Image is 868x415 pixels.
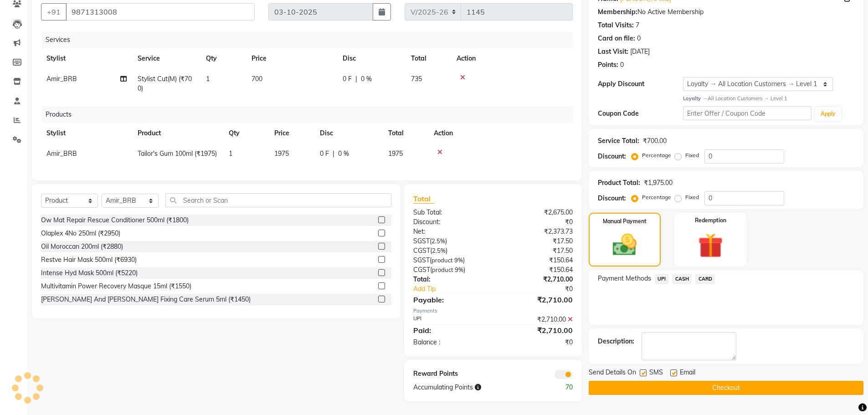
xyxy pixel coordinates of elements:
[508,284,580,294] div: ₹0
[695,274,715,284] span: CARD
[493,338,580,347] div: ₹0
[406,383,536,392] div: Accumulating Points
[406,236,493,246] div: ( )
[406,369,493,379] div: Reward Points
[223,123,269,143] th: Qty
[598,136,639,146] div: Service Total:
[41,268,138,278] div: Intense Hyd Mask 500ml (₹5220)
[598,60,618,70] div: Points:
[598,109,683,118] div: Coupon Code
[138,75,192,92] span: Stylist Cut(M) (₹700)
[620,60,624,70] div: 0
[644,178,673,188] div: ₹1,975.00
[388,149,403,158] span: 1975
[66,3,255,20] input: Search by Name/Mobile/Email/Code
[637,34,641,43] div: 0
[361,74,372,84] span: 0 %
[406,315,493,324] div: UPI
[413,194,434,204] span: Total
[603,217,647,225] label: Manual Payment
[138,149,217,158] span: Tailor's Gum 100ml (₹1975)
[406,325,493,336] div: Paid:
[454,256,463,264] span: 9%
[413,256,430,264] span: SGST
[589,368,636,379] span: Send Details On
[413,237,430,245] span: SGST
[431,237,445,245] span: 2.5%
[683,95,854,102] div: All Location Customers → Level 1
[41,229,120,238] div: Olaplex 4No 250ml (₹2950)
[413,266,430,274] span: CGST
[655,274,669,284] span: UPI
[493,325,580,336] div: ₹2,710.00
[333,149,334,159] span: |
[314,123,383,143] th: Disc
[132,48,200,69] th: Service
[320,149,329,159] span: 0 F
[41,123,132,143] th: Stylist
[598,178,640,188] div: Product Total:
[46,149,77,158] span: Amir_BRB
[598,194,626,203] div: Discount:
[41,282,191,291] div: Multivitamin Power Recovery Masque 15ml (₹1550)
[413,307,572,315] div: Payments
[815,107,841,121] button: Apply
[42,106,580,123] div: Products
[406,227,493,236] div: Net:
[406,265,493,275] div: ( )
[355,74,357,84] span: |
[605,231,644,259] img: _cash.svg
[642,151,671,159] label: Percentage
[493,265,580,275] div: ₹150.64
[406,294,493,305] div: Payable:
[406,48,451,69] th: Total
[432,266,453,273] span: product
[206,75,210,83] span: 1
[493,294,580,305] div: ₹2,710.00
[685,151,699,159] label: Fixed
[680,368,695,379] span: Email
[493,275,580,284] div: ₹2,710.00
[598,274,651,283] span: Payment Methods
[455,266,463,273] span: 9%
[200,48,246,69] th: Qty
[493,208,580,217] div: ₹2,675.00
[598,7,854,17] div: No Active Membership
[493,227,580,236] div: ₹2,373.73
[642,193,671,201] label: Percentage
[41,3,67,20] button: +91
[672,274,692,284] span: CASH
[598,79,683,89] div: Apply Discount
[451,48,573,69] th: Action
[406,246,493,256] div: ( )
[406,217,493,227] div: Discount:
[598,152,626,161] div: Discount:
[649,368,663,379] span: SMS
[132,123,223,143] th: Product
[493,256,580,265] div: ₹150.64
[695,216,726,225] label: Redemption
[383,123,428,143] th: Total
[493,315,580,324] div: ₹2,710.00
[598,337,634,346] div: Description:
[683,95,707,102] strong: Loyalty →
[269,123,314,143] th: Price
[406,284,507,294] a: Add Tip
[406,208,493,217] div: Sub Total:
[406,338,493,347] div: Balance :
[683,106,812,120] input: Enter Offer / Coupon Code
[343,74,352,84] span: 0 F
[413,246,430,255] span: CGST
[41,215,189,225] div: Ow Mat Repair Rescue Conditioner 500ml (₹1800)
[246,48,337,69] th: Price
[690,230,731,261] img: _gift.svg
[274,149,289,158] span: 1975
[630,47,650,56] div: [DATE]
[252,75,262,83] span: 700
[598,20,634,30] div: Total Visits:
[589,381,863,395] button: Checkout
[431,256,453,264] span: product
[685,193,699,201] label: Fixed
[41,242,123,251] div: Oil Moroccan 200ml (₹2880)
[432,247,446,254] span: 2.5%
